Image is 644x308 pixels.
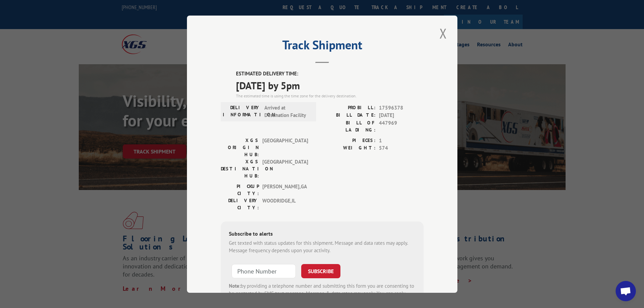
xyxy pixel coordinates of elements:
[379,119,424,133] span: 447969
[322,137,376,144] label: PIECES:
[379,144,424,152] span: 574
[229,282,415,305] div: by providing a telephone number and submitting this form you are consenting to be contacted by SM...
[322,104,376,112] label: PROBILL:
[262,197,308,211] span: WOODRIDGE , IL
[437,24,449,43] button: Close modal
[379,112,424,119] span: [DATE]
[221,137,259,158] label: XGS ORIGIN HUB:
[221,183,259,197] label: PICKUP CITY:
[379,137,424,144] span: 1
[322,119,376,133] label: BILL OF LADING:
[229,239,415,254] div: Get texted with status updates for this shipment. Message and data rates may apply. Message frequ...
[322,112,376,119] label: BILL DATE:
[236,77,424,93] span: [DATE] by 5pm
[616,281,636,301] a: Open chat
[262,183,308,197] span: [PERSON_NAME] , GA
[232,264,296,278] input: Phone Number
[221,158,259,179] label: XGS DESTINATION HUB:
[262,137,308,158] span: [GEOGRAPHIC_DATA]
[229,282,241,289] strong: Note:
[221,197,259,211] label: DELIVERY CITY:
[264,104,310,119] span: Arrived at Destination Facility
[262,158,308,179] span: [GEOGRAPHIC_DATA]
[301,264,340,278] button: SUBSCRIBE
[236,93,424,99] div: The estimated time is using the time zone for the delivery destination.
[322,144,376,152] label: WEIGHT:
[221,40,424,53] h2: Track Shipment
[229,229,415,239] div: Subscribe to alerts
[236,70,424,78] label: ESTIMATED DELIVERY TIME:
[223,104,261,119] label: DELIVERY INFORMATION:
[379,104,424,112] span: 17596378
